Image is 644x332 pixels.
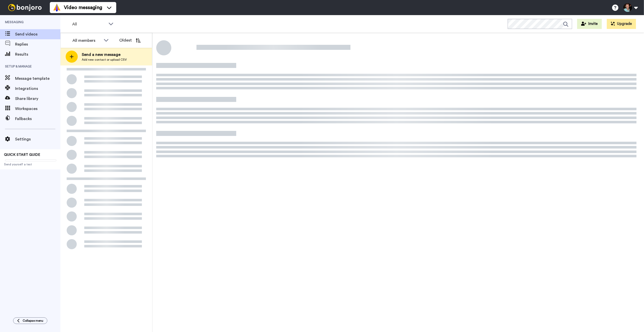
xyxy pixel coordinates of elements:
span: Video messaging [64,4,102,11]
img: bj-logo-header-white.svg [6,4,44,11]
button: Collapse menu [13,317,47,324]
span: Message template [15,76,60,82]
span: Fallbacks [15,116,60,122]
span: Workspaces [15,106,60,112]
span: Results [15,51,60,57]
span: Send videos [15,31,60,37]
button: Invite [577,19,602,29]
div: All members [72,38,101,44]
span: Integrations [15,86,60,92]
img: vm-color.svg [53,4,61,12]
span: Add new contact or upload CSV [82,58,127,62]
span: Send yourself a test [4,162,56,166]
span: Collapse menu [23,319,43,323]
span: Share library [15,96,60,102]
span: Settings [15,136,60,142]
span: QUICK START GUIDE [4,153,40,157]
span: Send a new message [82,52,127,58]
button: Oldest [115,35,144,45]
span: All [72,21,106,27]
span: Replies [15,41,60,47]
button: Upgrade [607,19,636,29]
